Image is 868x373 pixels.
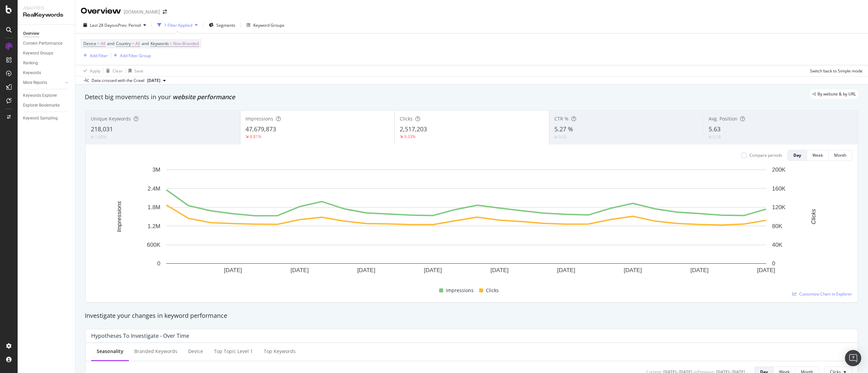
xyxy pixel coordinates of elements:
[147,204,160,211] text: 1.8M
[264,348,296,355] div: Top Keywords
[91,125,113,133] span: 218,031
[772,167,786,173] text: 200K
[23,102,60,109] div: Explorer Bookmarks
[103,65,123,76] button: Clear
[424,267,442,273] text: [DATE]
[101,39,105,48] span: All
[214,348,253,355] div: Top topic Level 1
[624,267,642,273] text: [DATE]
[291,267,309,273] text: [DATE]
[97,41,100,46] span: =
[91,136,94,138] img: Equal
[757,267,775,273] text: [DATE]
[709,115,737,122] span: Avg. Position
[244,20,287,30] button: Keyword Groups
[206,20,238,30] button: Segments
[23,69,70,76] a: Keywords
[151,41,169,46] span: Keywords
[155,20,200,30] button: 1 Filter Applied
[147,185,160,192] text: 2.4M
[91,332,189,339] div: Hypotheses to Investigate - Over Time
[23,102,70,109] a: Explorer Bookmarks
[164,22,192,28] div: 1 Filter Applied
[554,115,569,122] span: CTR %
[829,150,852,161] button: Month
[486,286,499,294] span: Clicks
[134,348,177,355] div: Branded Keywords
[23,115,70,122] a: Keyword Sampling
[152,167,160,173] text: 3M
[245,125,276,133] span: 47,679,873
[90,68,100,74] div: Apply
[491,267,509,273] text: [DATE]
[216,22,235,28] span: Segments
[792,291,852,297] a: Customize Chart in Explorer
[400,125,427,133] span: 2,517,203
[772,223,783,229] text: 80K
[23,60,38,67] div: Ranking
[554,125,573,133] span: 5.27 %
[97,348,123,355] div: Seasonality
[807,150,829,161] button: Week
[557,267,575,273] text: [DATE]
[23,69,41,76] div: Keywords
[124,8,160,15] div: [DOMAIN_NAME]
[558,134,567,140] div: 0.03
[709,136,711,138] img: Equal
[81,5,121,17] div: Overview
[23,30,39,37] div: Overview
[111,51,151,60] button: Add Filter Group
[23,92,70,99] a: Keywords Explorer
[788,150,807,161] button: Day
[253,22,284,28] div: Keyword Groups
[91,115,131,122] span: Unique Keywords
[772,260,775,267] text: 0
[23,11,70,19] div: RealKeywords
[224,267,242,273] text: [DATE]
[713,134,721,140] div: 0.18
[400,115,413,122] span: Clicks
[90,53,108,59] div: Add Filter
[173,39,199,48] span: Non-Branded
[147,78,160,84] span: 2025 Jul. 10th
[81,20,149,30] button: Last 28 DaysvsPrev. Period
[114,22,141,28] span: vs Prev. Period
[126,65,143,76] button: Save
[81,51,108,60] button: Add Filter
[157,260,160,267] text: 0
[793,152,801,158] div: Day
[245,115,273,122] span: Impressions
[772,204,786,211] text: 120K
[23,5,70,11] div: Analytics
[144,76,169,85] button: [DATE]
[23,40,62,47] div: Content Performance
[23,79,47,86] div: More Reports
[90,22,114,28] span: Last 28 Days
[92,78,144,84] div: Data crossed with the Crawl
[772,185,786,192] text: 160K
[690,267,709,273] text: [DATE]
[834,152,846,158] div: Month
[812,152,823,158] div: Week
[147,242,160,248] text: 600K
[446,286,474,294] span: Impressions
[95,134,106,140] div: 1.65%
[116,201,122,232] text: Impressions
[772,242,783,248] text: 40K
[357,267,375,273] text: [DATE]
[107,41,114,46] span: and
[132,41,134,46] span: =
[120,53,151,59] div: Add Filter Group
[709,125,721,133] span: 5.63
[749,152,782,158] div: Compare periods
[810,68,863,74] div: Switch back to Simple mode
[554,136,557,138] img: Equal
[188,348,203,355] div: Device
[91,166,842,284] svg: A chart.
[85,311,859,320] div: Investigate your changes in keyword performance
[116,41,131,46] span: Country
[135,39,140,48] span: All
[799,291,852,297] span: Customize Chart in Explorer
[147,223,160,229] text: 1.2M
